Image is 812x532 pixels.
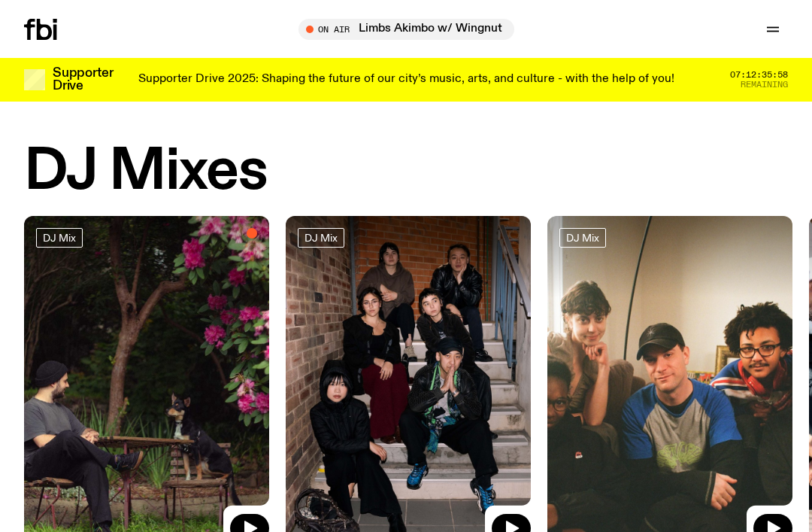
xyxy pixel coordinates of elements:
a: DJ Mix [559,227,606,247]
a: DJ Mix [36,227,83,247]
a: DJ Mix [298,227,344,247]
span: DJ Mix [566,231,599,242]
p: Supporter Drive 2025: Shaping the future of our city’s music, arts, and culture - with the help o... [138,72,674,86]
span: DJ Mix [43,231,76,242]
span: DJ Mix [304,231,338,242]
button: On AirLimbs Akimbo w/ Wingnut [298,18,514,39]
h3: Supporter Drive [53,66,113,92]
span: Remaining [741,80,788,88]
h2: DJ Mixes [24,143,267,200]
span: 07:12:35:58 [730,70,788,78]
